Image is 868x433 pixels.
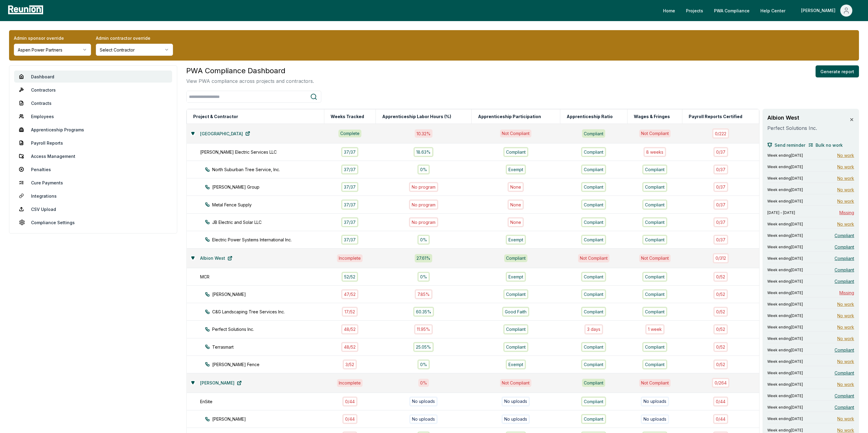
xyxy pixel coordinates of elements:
[415,289,432,299] div: 7.85%
[767,336,803,341] span: Week ending [DATE]
[200,398,330,405] div: EnSite
[767,222,803,227] span: Week ending [DATE]
[503,342,528,352] div: Compliant
[835,370,854,376] span: Compliant
[713,272,728,282] div: 0 / 52
[477,111,542,123] button: Apprenticeship Participation
[414,147,433,157] div: 18.63%
[835,404,854,410] span: Compliant
[205,326,335,332] div: Perfect Solutions Inc.
[767,302,803,307] span: Week ending [DATE]
[506,165,526,174] div: Exempt
[409,217,438,227] div: No program
[581,182,606,192] div: Compliant
[642,307,667,317] div: Compliant
[837,312,854,319] span: No work
[713,165,728,174] div: 0 / 37
[337,254,363,262] div: Incomplete
[643,147,666,157] div: 8 week s
[409,414,438,424] div: No uploads
[767,428,803,433] span: Week ending [DATE]
[816,142,843,148] span: Bulk no work
[713,307,728,317] div: 0 / 52
[205,361,335,368] div: [PERSON_NAME] Fence
[504,254,527,262] div: Compliant
[415,129,432,137] div: 10.32 %
[186,65,314,76] h3: PWA Compliance Dashboard
[341,217,358,227] div: 37 / 37
[14,190,172,202] a: Integrations
[581,199,606,209] div: Compliant
[837,198,854,204] span: No work
[767,176,803,181] span: Week ending [DATE]
[341,165,358,174] div: 37 / 37
[14,35,91,41] label: Admin sponsor override
[205,309,335,315] div: C&G Landscaping Tree Services Inc.
[767,313,803,318] span: Week ending [DATE]
[712,128,729,138] div: 0 / 222
[205,291,335,297] div: [PERSON_NAME]
[578,254,609,262] div: Not Compliant
[341,324,358,334] div: 48 / 52
[639,254,671,262] div: Not Compliant
[837,335,854,342] span: No work
[767,199,803,204] span: Week ending [DATE]
[409,397,438,406] div: No uploads
[639,130,671,137] div: Not Compliant
[581,147,606,157] div: Compliant
[713,235,728,245] div: 0 / 37
[837,416,854,422] span: No work
[508,182,524,192] div: None
[835,232,854,239] span: Compliant
[186,77,314,85] p: View PWA compliance across projects and contractors.
[713,289,728,299] div: 0 / 52
[418,379,429,387] div: 0 %
[342,397,357,406] div: 0 / 44
[681,5,708,17] a: Projects
[658,5,680,17] a: Home
[503,289,528,299] div: Compliant
[205,184,335,190] div: [PERSON_NAME] Group
[581,165,606,174] div: Compliant
[581,235,606,245] div: Compliant
[341,235,358,245] div: 37 / 37
[14,150,172,162] a: Access Management
[581,307,606,317] div: Compliant
[835,393,854,399] span: Compliant
[341,182,358,192] div: 37 / 37
[713,414,728,424] div: 0 / 44
[14,216,172,228] a: Compliance Settings
[713,182,728,192] div: 0 / 37
[767,165,803,169] span: Week ending [DATE]
[835,347,854,353] span: Compliant
[767,256,803,261] span: Week ending [DATE]
[192,111,239,123] button: Project & Contractor
[837,324,854,330] span: No work
[14,177,172,189] a: Cure Payments
[642,199,667,209] div: Compliant
[503,324,528,334] div: Compliant
[767,233,803,238] span: Week ending [DATE]
[639,379,671,387] div: Not Compliant
[837,301,854,307] span: No work
[767,416,803,421] span: Week ending [DATE]
[767,394,803,398] span: Week ending [DATE]
[767,279,803,284] span: Week ending [DATE]
[409,199,438,209] div: No program
[642,217,667,227] div: Compliant
[796,5,857,17] button: [PERSON_NAME]
[642,289,667,299] div: Compliant
[581,217,606,227] div: Compliant
[767,371,803,375] span: Week ending [DATE]
[642,359,667,369] div: Compliant
[642,165,667,174] div: Compliant
[500,379,531,387] div: Not Compliant
[338,130,361,137] div: Complete
[835,244,854,250] span: Compliant
[200,274,330,280] div: MCR
[341,289,358,299] div: 47 / 52
[645,324,665,334] div: 1 week
[337,379,363,387] div: Incomplete
[767,245,803,249] span: Week ending [DATE]
[14,137,172,149] a: Payroll Reports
